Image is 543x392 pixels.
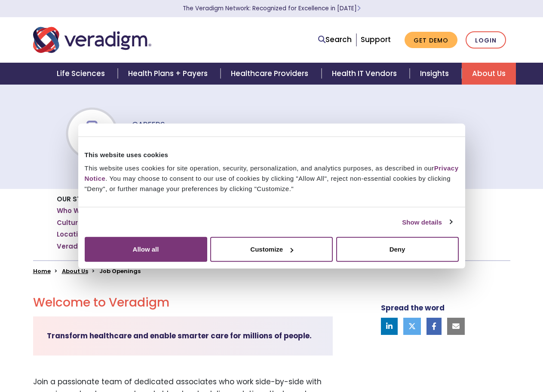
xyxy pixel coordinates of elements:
a: Get Demo [405,32,457,49]
a: Search [318,34,352,46]
button: Customize [210,237,333,262]
a: Health Plans + Payers [118,63,221,85]
a: Healthcare Providers [221,63,321,85]
button: Allow all [85,237,207,262]
a: Home [33,267,51,275]
a: About Us [62,267,88,275]
button: Deny [336,237,459,262]
a: Health IT Vendors [322,63,410,85]
a: The Veradigm Network: Recognized for Excellence in [DATE]Learn More [183,4,361,12]
a: Show details [402,217,452,227]
div: This website uses cookies [85,149,459,160]
strong: Transform healthcare and enable smarter care for millions of people. [47,331,312,341]
span: Careers [132,119,165,130]
a: Culture and Values [57,219,123,227]
a: Who We Are [57,207,98,215]
a: Veradigm Network [57,242,121,251]
h2: Welcome to Veradigm [33,295,333,310]
a: Insights [410,63,462,85]
a: About Us [462,63,516,85]
a: Locations [57,230,90,239]
a: Support [361,34,391,45]
a: Login [466,31,506,49]
strong: Spread the word [381,303,445,313]
div: This website uses cookies for site operation, security, personalization, and analytics purposes, ... [85,163,459,194]
a: Privacy Notice [85,164,459,182]
a: Life Sciences [46,63,118,85]
img: Veradigm logo [33,26,151,54]
span: Learn More [357,4,361,12]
